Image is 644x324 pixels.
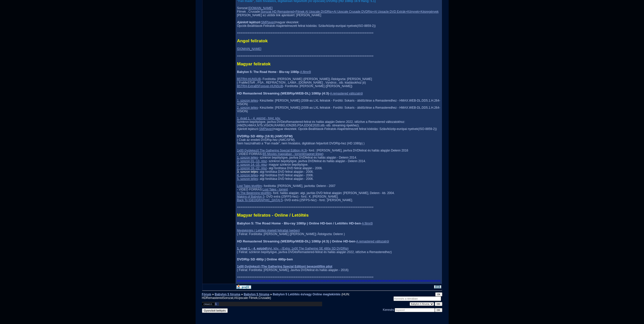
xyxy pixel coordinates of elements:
[395,308,435,312] input: keyword
[237,77,261,81] a: B5TRH-HUNSUB
[237,198,283,202] a: Back To [GEOGRAPHIC_DATA] 5
[237,156,258,159] a: 1. szezon teljes
[209,303,210,306] span: 1
[383,308,442,313] td: Keresés:
[237,229,300,232] a: Megtekintés / Letöltés égetett felirattal (webes)
[202,308,228,313] input: Gyorsított belépés
[237,106,258,109] a: 2. szezon teljes
[362,222,373,225] a: A filmről
[237,184,262,188] a: Lost Tales tévéfilm
[215,302,219,306] li: 1
[237,170,258,174] a: 3. szezon teljes
[330,92,363,95] a: A remastered változatról
[237,47,261,51] a: [DOMAIN_NAME]
[259,127,272,131] a: SMPlayer
[237,163,267,166] a: 2. szezon 14.-15. rész
[304,152,322,156] a: magnet linkje
[237,265,333,268] a: 1x00 Gyülekező (The Gathering Special Edition) bevezetőfilm pilot
[261,21,274,24] a: SMPlayer
[202,293,350,300] span: (HUN: HDRemasteredSorozat;AIUpscale Filmek,Crusade)
[241,293,243,296] span: »
[435,308,442,312] input: OK
[435,292,442,296] input: Ok
[270,293,272,296] span: »
[300,70,311,74] a: A filmről
[356,240,389,243] a: A remastered változatról
[237,21,260,24] i: Ajánlott lejátszó
[237,213,309,218] span: Magyar feliratos - Online / Letöltés
[215,293,240,296] a: Babylon 5 fóruma
[237,247,349,250] a: 1. évad 1. - 4. epizódfolyt. köv. - (Extra: 1x00 The Gathering SE 480p SD DVDRip)
[237,177,258,181] a: 5. szezon teljes
[237,195,265,198] a: Making of Babylon 5
[263,152,303,156] a: B5 Movies mappában - torrent
[237,239,355,243] b: HD Remastered Streaming (WEBRip/WEB-DL) 1080p (4:3) | Online HD-ben
[237,134,293,138] b: DVDRip SD 480p (16:9) (AMC/SFM)
[212,293,214,296] span: »
[393,296,441,301] input: Keresés a témában
[237,91,329,95] b: HD Remastered Streaming (WEBRip/WEB-DL) 1080p (4:3)
[237,38,268,43] span: Angol feliratok
[237,159,267,163] a: 2. szezon 01.-13. rész
[237,247,266,250] b: 1. évad 1. - 4. epizód
[434,285,441,289] img: Fel
[273,293,341,296] a: Babylon 5 Letöltés és/vagy Online megtekintés
[237,84,283,88] a: B5TRH-ExtraB5Forever-HUNSUB
[237,279,441,282] span: xxxxxxxxxxxxxxxxxxxxxxxxxxxxxxxxxxxxxxxxxxxxxxxxxxxxxxxxxxxxxxxxxxxxxxxxxxxxxxxxxxxxxxxxxxxxxxxxx...
[237,61,271,66] span: Magyar feliratok
[237,166,267,170] a: 2. szezon 16.-22. rész
[237,174,258,177] a: 4. szezon teljes
[237,191,271,195] a: In The Beginning tévéfilm
[248,6,273,10] a: [DOMAIN_NAME]
[261,10,439,13] a: Sorozat HD Remastered+Filmek AI Upscale DVDRip+AI Upscale Crusade DVDRip+AI Upsacle DVD Extrák+Kö...
[237,149,307,152] a: 1x00 Gyülekező The Gathering Special Edition (4:3)
[236,284,251,289] img: Felhasználó profilja
[237,257,293,261] b: DVDRip SD 480p | Online 480p-ben
[237,117,281,120] a: 1. évad 1. - 4. epizód - folyt. köv.
[263,188,288,191] a: Lost Tales - torrent
[237,221,361,225] b: Babylon 5: The Road Home - Blu-ray 1080p | Online HD-ben / Letöltés HD-ben
[202,293,211,296] a: Fórum
[435,302,442,306] input: OK
[237,99,258,102] a: 1. szezon teljes
[237,70,299,74] b: Babylon 5: The Road Home - Blu-ray 1080p
[244,293,269,296] a: Babylon 5 fóruma
[211,303,212,306] span: 1
[202,303,214,306] li: Oldal /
